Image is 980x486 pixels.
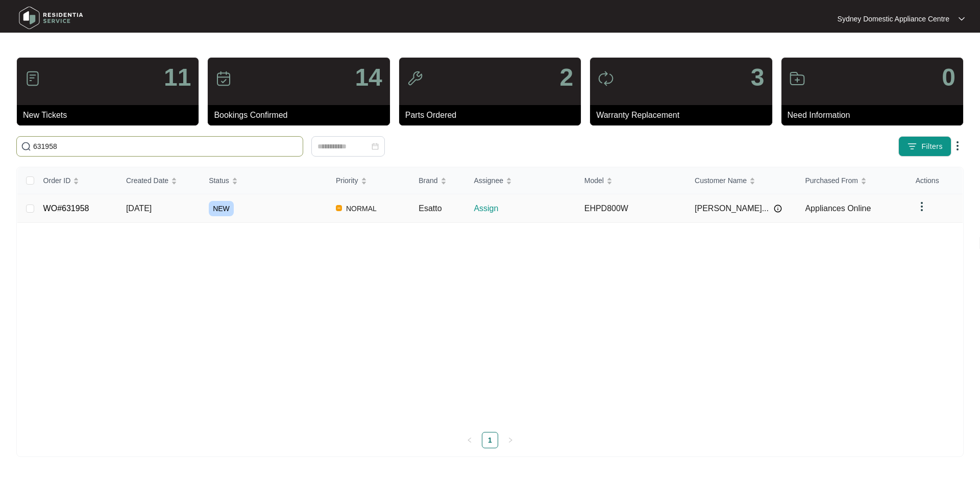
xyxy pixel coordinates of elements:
[502,432,519,448] button: right
[482,432,498,448] li: 1
[214,109,389,121] p: Bookings Confirmed
[126,175,168,186] span: Created Date
[21,141,31,151] img: search-icon
[559,65,573,90] p: 2
[507,437,513,443] span: right
[695,202,769,215] span: [PERSON_NAME]...
[942,65,955,90] p: 0
[916,200,928,213] img: dropdown arrow
[907,141,917,151] img: filter icon
[23,109,199,121] p: New Tickets
[201,167,328,194] th: Status
[838,14,949,24] p: Sydney Domestic Appliance Centre
[461,432,478,448] li: Previous Page
[35,167,118,194] th: Order ID
[584,175,604,186] span: Model
[805,204,871,213] span: Appliances Online
[43,204,89,213] a: WO#631958
[419,175,437,186] span: Brand
[467,437,473,443] span: left
[751,65,765,90] p: 3
[209,201,234,216] span: NEW
[405,109,581,121] p: Parts Ordered
[410,167,465,194] th: Brand
[407,70,423,87] img: icon
[951,140,964,152] img: dropdown arrow
[774,204,782,213] img: Info icon
[797,167,907,194] th: Purchased From
[687,167,797,194] th: Customer Name
[43,175,71,186] span: Order ID
[461,432,478,448] button: left
[788,109,963,121] p: Need Information
[474,175,503,186] span: Assignee
[336,205,342,211] img: Vercel Logo
[465,167,576,194] th: Assignee
[596,109,772,121] p: Warranty Replacement
[118,167,201,194] th: Created Date
[215,70,232,87] img: icon
[474,202,576,215] p: Assign
[898,136,951,157] button: filter iconFilters
[164,65,191,90] p: 11
[805,175,857,186] span: Purchased From
[482,432,498,448] a: 1
[15,3,87,33] img: residentia service logo
[921,141,943,152] span: Filters
[342,202,381,215] span: NORMAL
[328,167,410,194] th: Priority
[598,70,614,87] img: icon
[502,432,519,448] li: Next Page
[209,175,229,186] span: Status
[419,204,442,213] span: Esatto
[959,16,965,21] img: dropdown arrow
[33,141,299,152] input: Search by Order Id, Assignee Name, Customer Name, Brand and Model
[908,167,963,194] th: Actions
[336,175,358,186] span: Priority
[576,194,687,223] td: EHPD800W
[789,70,805,87] img: icon
[24,70,41,87] img: icon
[126,204,152,213] span: [DATE]
[355,65,382,90] p: 14
[576,167,687,194] th: Model
[695,175,747,186] span: Customer Name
